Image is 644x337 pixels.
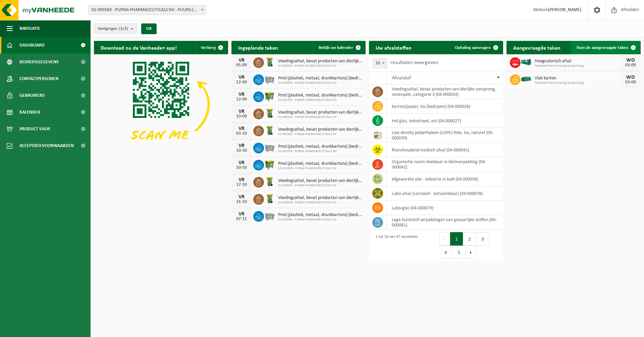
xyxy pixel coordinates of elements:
[141,23,157,34] button: OK
[235,97,248,102] div: 12-09
[235,58,248,63] div: VR
[439,232,450,246] button: Previous
[278,201,362,205] span: 01-093563 - PURNA PHARMACEUTICALS NV
[235,165,248,170] div: 10-10
[624,75,637,80] div: WO
[278,115,362,119] span: 01-093563 - PURNA PHARMACEUTICALS NV
[624,80,637,85] div: 03-09
[278,218,362,222] span: 01-093563 - PURNA PHARMACEUTICALS NV
[235,183,248,187] div: 17-10
[89,5,206,15] span: 01-093563 - PURNA PHARMACEUTICALS NV - PUURS-SINT-AMANDS
[278,132,362,136] span: 01-093563 - PURNA PHARMACEUTICALS NV
[19,70,58,87] span: Contactpersonen
[264,73,275,85] img: WB-2500-GAL-GY-01
[19,104,40,121] span: Kalender
[535,64,621,68] span: Transport heen en terug op aanvraag
[235,194,248,200] div: VR
[439,246,452,259] button: 4
[535,59,621,64] span: Hoogcalorisch afval
[264,159,275,170] img: WB-1100-HPE-GN-50
[624,58,637,63] div: WO
[278,76,362,81] span: Pmd (plastiek, metaal, drankkartons) (bedrijven)
[235,126,248,131] div: VR
[449,41,502,54] a: Ophaling aanvragen
[235,75,248,80] div: VR
[19,137,74,154] span: Acceptatievoorwaarden
[535,76,621,81] span: Vlak karton
[94,23,137,33] button: Vestigingen(3/3)
[235,131,248,136] div: 03-10
[387,157,503,172] td: organische zuren vloeibaar in kleinverpakking (04-000042)
[19,37,45,54] span: Dashboard
[264,193,275,204] img: WB-0140-HPE-GN-50
[455,46,491,50] span: Ophaling aanvragen
[19,87,45,104] span: Gebruikers
[94,54,228,155] img: Download de VHEPlus App
[521,73,532,85] img: HK-XZ-20-GN-00
[452,246,466,259] button: 5
[264,90,275,102] img: WB-1100-HPE-GN-50
[235,114,248,119] div: 19-09
[387,114,503,128] td: hol glas, industrieel, wit (04-000027)
[278,149,362,153] span: 01-093563 - PURNA PHARMACEUTICALS NV
[89,5,206,15] span: 01-093563 - PURNA PHARMACEUTICALS NV - PUURS-SINT-AMANDS
[387,215,503,230] td: lege kunststof verpakkingen van gevaarlijke stoffen (04-000081)
[235,63,248,68] div: 05-09
[278,161,362,166] span: Pmd (plastiek, metaal, drankkartons) (bedrijven)
[313,41,365,54] a: Bekijk uw kalender
[98,24,128,34] span: Vestigingen
[466,246,476,259] button: Next
[235,109,248,114] div: VR
[372,231,418,260] div: 1 tot 10 van 47 resultaten
[201,46,216,50] span: Verberg
[476,232,489,246] button: 3
[264,142,275,153] img: WB-2500-GAL-GY-01
[264,108,275,119] img: WB-0140-HPE-GN-50
[278,178,362,184] span: Voedingsafval, bevat producten van dierlijke oorsprong, onverpakt, categorie 3
[235,217,248,221] div: 07-11
[235,148,248,153] div: 10-10
[387,99,503,114] td: karton/papier, los (bedrijven) (04-000026)
[278,166,362,171] span: 10-421543 - PURNA PHARMACEUTICALS NV
[278,110,362,115] span: Voedingsafval, bevat producten van dierlijke oorsprong, onverpakt, categorie 3
[235,211,248,217] div: VR
[392,75,411,81] span: Afvalstof
[278,93,362,98] span: Pmd (plastiek, metaal, drankkartons) (bedrijven)
[94,41,183,54] h2: Download nu de Vanheede+ app!
[548,7,582,12] strong: [PERSON_NAME]
[390,60,438,65] label: resultaten weergeven
[264,176,275,187] img: WB-0140-HPE-GN-50
[264,210,275,221] img: WB-2500-GAL-GY-01
[278,127,362,132] span: Voedingsafval, bevat producten van dierlijke oorsprong, onverpakt, categorie 3
[235,92,248,97] div: VR
[231,41,285,54] h2: Ingeplande taken
[624,63,637,68] div: 03-09
[463,232,476,246] button: 2
[387,201,503,215] td: labo-glas (04-000079)
[19,121,50,137] span: Product Shop
[278,212,362,218] span: Pmd (plastiek, metaal, drankkartons) (bedrijven)
[506,41,567,54] h2: Aangevraagde taken
[373,59,387,68] span: 10
[235,200,248,204] div: 31-10
[278,98,362,102] span: 10-421543 - PURNA PHARMACEUTICALS NV
[235,80,248,85] div: 12-09
[119,26,128,31] count: (3/3)
[19,54,59,70] span: Bedrijfsgegevens
[19,20,40,37] span: Navigatie
[264,56,275,68] img: WB-0140-HPE-GN-50
[387,172,503,186] td: afgewerkte olie - industrie in bulk (04-000056)
[278,144,362,149] span: Pmd (plastiek, metaal, drankkartons) (bedrijven)
[521,56,532,68] img: HK-XZ-20-GN-12
[387,186,503,201] td: labo-afval (corrosief - ontvlambaar) (04-000078)
[372,58,387,68] span: 10
[278,195,362,201] span: Voedingsafval, bevat producten van dierlijke oorsprong, onverpakt, categorie 3
[264,125,275,136] img: WB-0140-HPE-GN-50
[387,128,503,143] td: low density polyethyleen (LDPE) folie, los, naturel (04-000039)
[278,184,362,188] span: 01-093563 - PURNA PHARMACEUTICALS NV
[278,59,362,64] span: Voedingsafval, bevat producten van dierlijke oorsprong, onverpakt, categorie 3
[319,46,353,50] span: Bekijk uw kalender
[576,46,628,50] span: Toon de aangevraagde taken
[196,41,227,54] button: Verberg
[535,81,621,85] span: Transport heen en terug op aanvraag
